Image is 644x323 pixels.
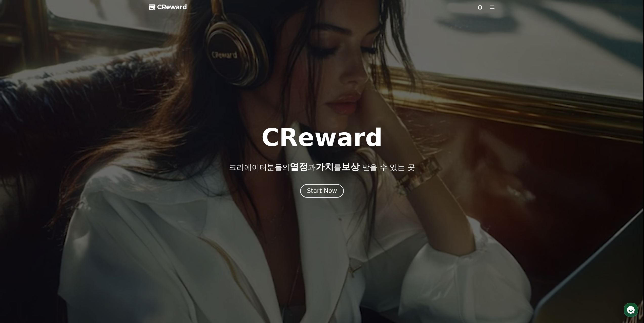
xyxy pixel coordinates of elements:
span: 열정 [290,162,308,172]
p: 크리에이터분들의 과 를 받을 수 있는 곳 [229,162,415,172]
a: Start Now [300,189,344,194]
a: CReward [149,3,187,11]
button: Start Now [300,184,344,198]
div: Start Now [307,187,337,195]
h1: CReward [261,126,383,150]
span: CReward [157,3,187,11]
span: 가치 [316,162,334,172]
span: 보상 [341,162,360,172]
